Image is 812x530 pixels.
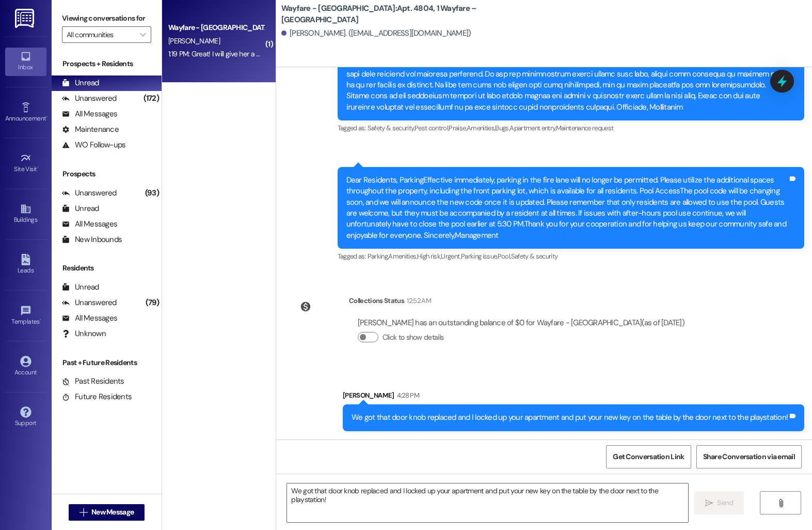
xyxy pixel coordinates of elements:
a: Account [5,353,46,381]
span: Safety & security , [368,124,415,132]
span: [PERSON_NAME] [168,36,220,46]
div: Unknown [62,328,106,339]
i:  [79,508,87,517]
div: Maintenance [62,124,119,135]
div: Past Residents [62,376,124,387]
div: Unanswered [62,188,117,199]
div: Unread [62,282,99,293]
img: ResiDesk Logo [15,9,36,28]
div: WO Follow-ups [62,140,125,150]
div: (79) [143,295,162,311]
span: Amenities , [388,252,417,261]
span: • [37,164,39,171]
button: Send [694,491,744,514]
button: New Message [69,504,145,521]
div: (93) [142,185,162,201]
span: • [46,113,47,120]
div: Residents [52,263,162,274]
a: Templates • [5,302,46,330]
div: All Messages [62,219,117,230]
div: We got that door knob replaced and I locked up your apartment and put your new key on the table b... [352,412,788,423]
span: Praise , [449,124,466,132]
b: Wayfare - [GEOGRAPHIC_DATA]: Apt. 4804, 1 Wayfare – [GEOGRAPHIC_DATA] [281,3,488,25]
input: All communities [67,26,135,43]
div: [PERSON_NAME]. ([EMAIL_ADDRESS][DOMAIN_NAME]) [281,28,471,39]
div: Dear Residents, ParkingEffective immediately, parking in the fire lane will no longer be permitte... [346,175,788,241]
span: Parking issue , [461,252,498,261]
button: Get Conversation Link [606,445,691,468]
a: Support [5,403,46,431]
span: New Message [91,507,134,518]
span: Bugs , [495,124,510,132]
div: 1:19 PM: Great! I will give her a call. Can we use your comfortable sitting area to visit? [168,49,416,58]
div: Tagged as: [338,249,804,264]
div: Future Residents [62,391,132,402]
span: Amenities , [467,124,496,132]
div: Unread [62,78,99,88]
i:  [140,31,146,39]
div: All Messages [62,109,117,119]
div: 12:52 AM [404,295,431,306]
span: Get Conversation Link [613,451,684,462]
div: Prospects [52,169,162,179]
div: [PERSON_NAME] [343,390,804,404]
i:  [705,499,713,507]
div: [PERSON_NAME] has an outstanding balance of $0 for Wayfare - [GEOGRAPHIC_DATA] (as of [DATE]) [358,317,684,328]
span: Send [717,497,733,508]
label: Click to show details [383,332,443,343]
span: Pool , [498,252,511,261]
div: All Messages [62,313,117,324]
div: (172) [141,90,162,107]
div: Past + Future Residents [52,357,162,368]
span: Safety & security [511,252,558,261]
div: Tagged as: [338,120,804,135]
a: Leads [5,251,46,279]
span: • [40,316,41,324]
label: Viewing conversations for [62,10,151,26]
a: Site Visit • [5,149,46,177]
span: High risk , [417,252,441,261]
div: Unanswered [62,93,117,104]
span: Urgent , [441,252,460,261]
div: Prospects + Residents [52,58,162,69]
span: Pest control , [415,124,449,132]
i:  [777,499,785,507]
span: Maintenance request [556,124,614,132]
div: Unread [62,203,99,214]
button: Share Conversation via email [696,445,802,468]
span: Apartment entry , [510,124,556,132]
div: Unanswered [62,297,117,308]
div: New Inbounds [62,234,122,245]
div: Collections Status [349,295,404,306]
a: Inbox [5,48,46,75]
span: Share Conversation via email [703,451,795,462]
a: Buildings [5,200,46,228]
div: 4:28 PM [394,390,419,401]
div: Wayfare - [GEOGRAPHIC_DATA] [168,22,264,33]
span: Parking , [368,252,389,261]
